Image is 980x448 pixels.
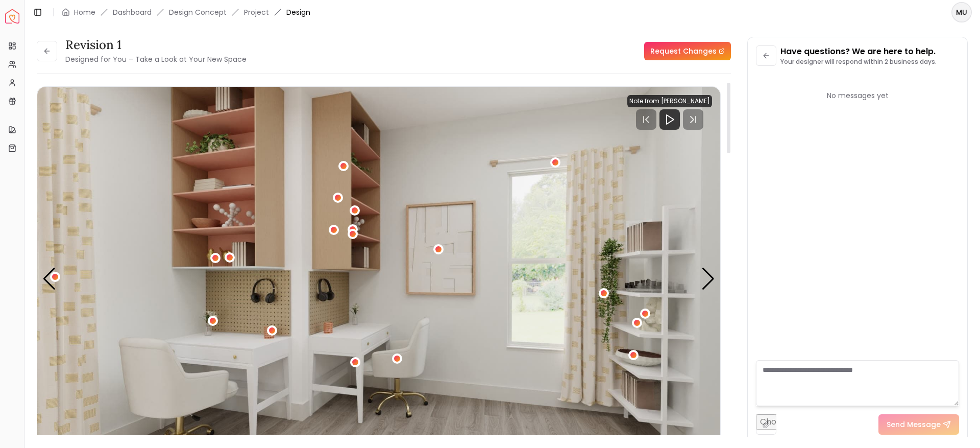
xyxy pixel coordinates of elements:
[664,113,676,126] svg: Play
[113,7,152,17] a: Dashboard
[5,9,19,23] img: Spacejoy Logo
[42,268,56,290] div: Previous slide
[701,268,715,290] div: Next slide
[65,54,247,64] small: Designed for You – Take a Look at Your New Space
[74,7,95,17] a: Home
[780,45,937,58] p: Have questions? We are here to help.
[5,9,19,23] a: Spacejoy
[756,90,959,101] div: No messages yet
[951,2,972,22] button: MU
[644,42,731,60] a: Request Changes
[244,7,269,17] a: Project
[952,3,971,21] span: MU
[627,95,712,107] div: Note from [PERSON_NAME]
[780,58,937,66] p: Your designer will respond within 2 business days.
[286,7,310,17] span: Design
[62,7,310,17] nav: breadcrumb
[169,7,227,17] li: Design Concept
[65,37,247,53] h3: Revision 1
